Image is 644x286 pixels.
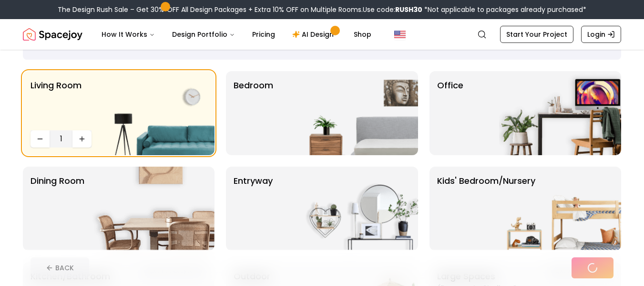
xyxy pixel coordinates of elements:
img: Kids' Bedroom/Nursery [499,167,621,251]
span: *Not applicable to packages already purchased* [422,5,586,14]
a: AI Design [285,25,344,44]
button: Increase quantity [72,130,92,148]
a: Start Your Project [500,26,573,43]
div: The Design Rush Sale – Get 30% OFF All Design Packages + Extra 10% OFF on Multiple Rooms. [58,5,586,14]
a: Shop [346,25,379,44]
b: RUSH30 [395,5,422,14]
p: Living Room [31,79,82,127]
img: Living Room [92,71,215,155]
a: Spacejoy [23,25,82,44]
img: United States [394,29,406,40]
img: Spacejoy Logo [23,25,82,44]
p: Bedroom [234,79,273,148]
p: Kids' Bedroom/Nursery [437,174,535,243]
nav: Global [23,19,621,50]
img: Bedroom [296,71,418,155]
img: Dining Room [92,167,215,251]
a: Login [581,26,621,43]
nav: Main [94,25,379,44]
span: 1 [53,133,69,145]
span: Use code: [363,5,422,14]
img: entryway [296,167,418,251]
button: Design Portfolio [164,25,243,44]
p: Dining Room [31,174,84,243]
button: How It Works [94,25,163,44]
a: Pricing [245,25,283,44]
p: Office [437,79,463,148]
img: Office [499,71,621,155]
p: entryway [234,174,273,243]
button: Decrease quantity [31,130,50,148]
